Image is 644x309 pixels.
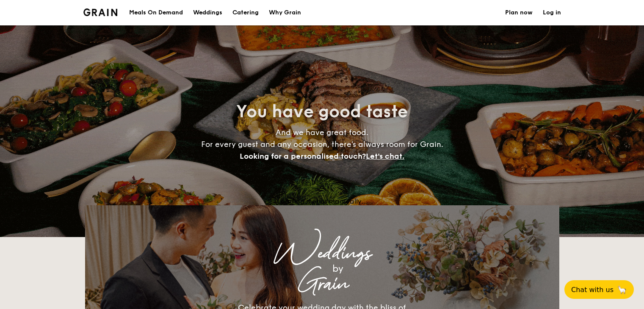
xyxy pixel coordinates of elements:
[160,276,485,292] div: Grain
[571,286,614,294] span: Chat with us
[201,128,443,161] span: And we have great food. For every guest and any occasion, there’s always room for Grain.
[236,102,408,122] span: You have good taste
[83,8,118,16] img: Grain
[191,261,485,276] div: by
[564,280,634,299] button: Chat with us🦙
[83,8,118,16] a: Logotype
[366,152,404,161] span: Let's chat.
[85,197,559,205] div: Loading menus magically...
[240,152,366,161] span: Looking for a personalised touch?
[160,246,485,261] div: Weddings
[617,285,627,295] span: 🦙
